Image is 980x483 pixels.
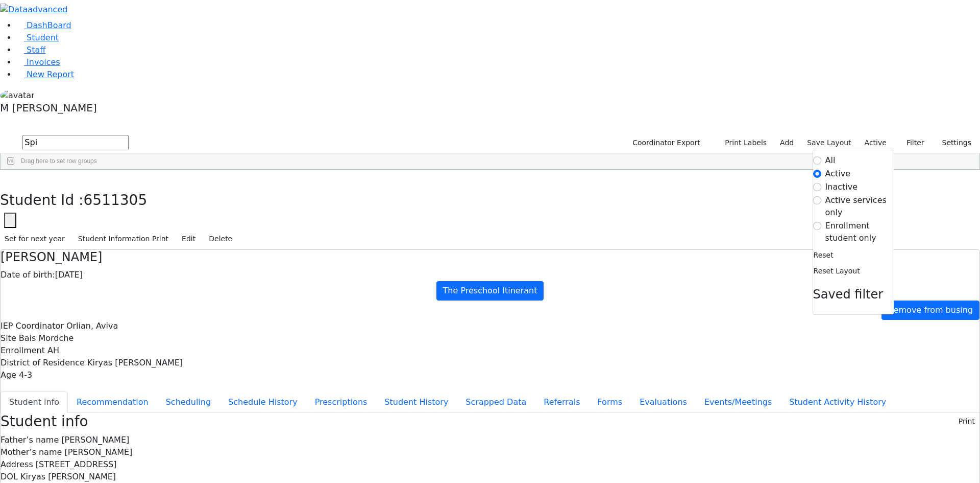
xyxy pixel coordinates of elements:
[16,45,45,55] a: Staff
[27,70,74,79] span: New Report
[16,33,59,42] a: Student
[19,333,73,343] span: Bais Mordche
[631,392,696,413] button: Evaluations
[1,320,64,332] label: IEP Coordinator
[893,135,929,151] button: Filter
[20,472,116,481] span: Kiryas [PERSON_NAME]
[73,231,173,247] button: Student Information Print
[825,220,894,244] label: Enrollment student only
[888,305,973,315] span: Remove from busing
[780,392,895,413] button: Student Activity History
[813,222,821,230] input: Enrollment student only
[27,20,71,30] span: DashBoard
[825,181,858,193] label: Inactive
[306,392,376,413] button: Prescriptions
[436,281,544,301] a: The Preschool Itinerant
[696,392,780,413] button: Events/Meetings
[68,392,157,413] button: Recommendation
[27,33,59,42] span: Student
[713,135,771,151] button: Print Labels
[1,332,16,344] label: Site
[22,135,129,150] input: Search
[1,369,16,381] label: Age
[27,45,45,55] span: Staff
[860,135,891,151] label: Active
[21,157,97,165] span: Drag here to set row groups
[16,20,71,30] a: DashBoard
[157,392,219,413] button: Scheduling
[775,135,798,151] a: Add
[802,135,855,151] button: Save Layout
[61,435,129,445] span: [PERSON_NAME]
[64,447,132,457] span: [PERSON_NAME]
[813,156,821,165] input: All
[36,459,117,469] span: [STREET_ADDRESS]
[376,392,457,413] button: Student History
[813,196,821,204] input: Active services only
[825,194,894,219] label: Active services only
[177,231,200,247] button: Edit
[1,357,85,369] label: District of Residence
[66,321,118,331] span: Orlian, Aviva
[204,231,237,247] button: Delete
[16,70,74,79] a: New Report
[813,247,834,263] button: Reset
[1,250,979,265] h4: [PERSON_NAME]
[813,287,884,302] span: Saved filter
[219,392,306,413] button: Schedule History
[881,301,979,320] a: Remove from busing
[813,170,821,178] input: Active
[535,392,589,413] button: Referrals
[1,471,18,483] label: DOL
[929,135,976,151] button: Settings
[457,392,535,413] button: Scrapped Data
[1,269,979,281] div: [DATE]
[1,392,68,413] button: Student info
[813,150,894,315] div: Settings
[27,57,60,67] span: Invoices
[19,370,32,380] span: 4-3
[1,446,62,458] label: Mother’s name
[825,168,851,180] label: Active
[813,183,821,191] input: Inactive
[87,358,183,367] span: Kiryas [PERSON_NAME]
[825,154,836,167] label: All
[1,458,33,471] label: Address
[84,192,148,209] span: 6511305
[626,135,705,151] button: Coordinator Export
[1,434,59,446] label: Father’s name
[47,346,59,355] span: AH
[1,344,45,357] label: Enrollment
[16,57,60,67] a: Invoices
[1,413,88,430] h3: Student info
[1,269,55,281] label: Date of birth:
[813,263,861,279] button: Reset Layout
[954,413,979,429] button: Print
[589,392,631,413] button: Forms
